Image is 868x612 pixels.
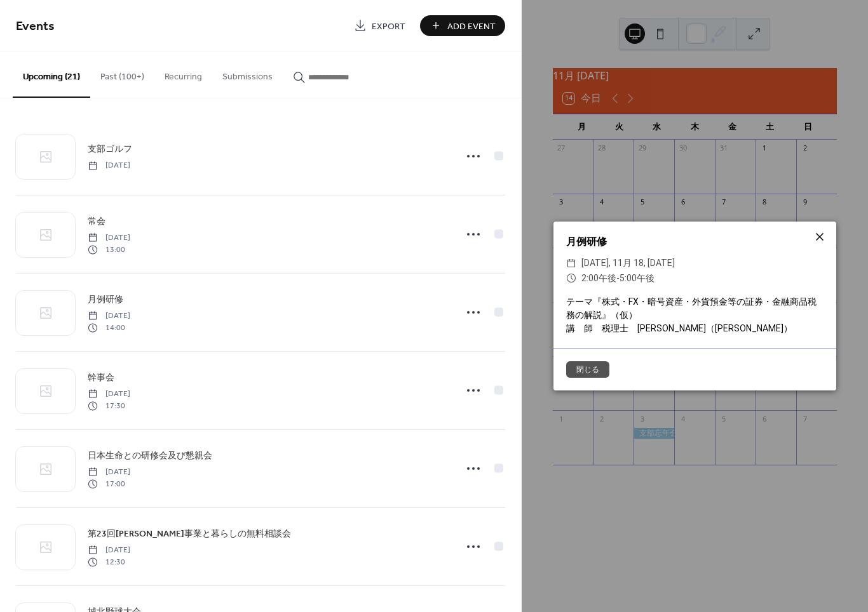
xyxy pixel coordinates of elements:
[553,234,836,249] div: 月例研修
[566,361,609,378] button: 閉じる
[88,322,130,333] span: 14:00
[581,273,616,283] span: 2:00午後
[372,20,405,33] span: Export
[88,244,130,255] span: 13:00
[566,256,576,271] div: ​
[88,310,130,322] span: [DATE]
[620,273,654,283] span: 5:00午後
[88,449,212,463] span: 日本生命との研修会及び懇親会
[88,528,291,541] span: 第23回[PERSON_NAME]事業と暮らしの無料相談会
[13,51,90,98] button: Upcoming (21)
[88,293,123,307] span: 月例研修
[154,51,212,96] button: Recurring
[88,556,130,568] span: 12:30
[88,400,130,411] span: 17:30
[212,51,283,96] button: Submissions
[566,271,576,286] div: ​
[88,371,114,385] span: 幹事会
[88,160,130,171] span: [DATE]
[344,15,415,36] a: Export
[88,370,114,385] a: 幹事会
[88,526,291,541] a: 第23回[PERSON_NAME]事業と暮らしの無料相談会
[420,15,505,36] button: Add Event
[616,273,620,283] span: -
[88,467,130,478] span: [DATE]
[447,20,496,33] span: Add Event
[88,292,123,307] a: 月例研修
[88,143,132,156] span: 支部ゴルフ
[88,545,130,556] span: [DATE]
[88,215,105,229] span: 常会
[88,448,212,463] a: 日本生命との研修会及び懇親会
[88,214,105,229] a: 常会
[88,478,130,489] span: 17:00
[581,256,675,271] span: [DATE], 11月 18, [DATE]
[16,14,55,39] span: Events
[88,389,130,400] span: [DATE]
[88,142,132,156] a: 支部ゴルフ
[553,295,836,335] div: テーマ『株式・FX・暗号資産・外貨預金等の証券・金融商品税務の解説』（仮） 講 師 税理士 [PERSON_NAME]（[PERSON_NAME]）
[88,232,130,244] span: [DATE]
[90,51,154,96] button: Past (100+)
